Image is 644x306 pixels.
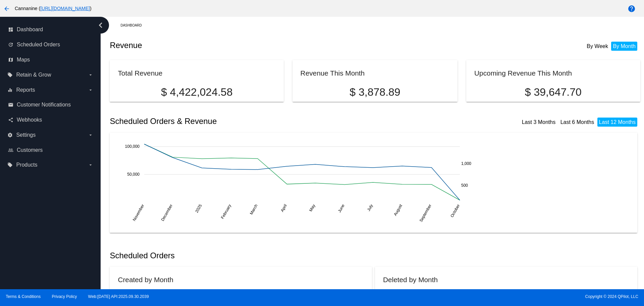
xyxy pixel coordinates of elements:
[88,87,93,93] i: arrow_drop_down
[118,276,173,283] h2: Created by Month
[88,132,93,138] i: arrow_drop_down
[110,41,375,50] h2: Revenue
[120,20,148,31] a: Dashboard
[337,203,345,213] text: June
[8,54,93,65] a: map Maps
[125,144,140,149] text: 100,000
[6,294,41,299] a: Terms & Conditions
[474,69,572,77] h2: Upcoming Revenue This Month
[8,24,93,35] a: dashboard Dashboard
[585,42,610,51] li: By Week
[560,119,594,125] a: Last 6 Months
[127,172,140,177] text: 50,000
[118,86,275,98] p: $ 4,422,024.58
[301,86,450,98] p: $ 3,878.89
[7,72,13,78] i: local_offer
[3,5,11,13] mat-icon: arrow_back
[599,119,636,125] a: Last 12 Months
[16,87,35,93] span: Reports
[110,251,375,260] h2: Scheduled Orders
[17,102,71,108] span: Customer Notifications
[8,117,13,123] i: share
[17,147,43,153] span: Customers
[383,276,438,283] h2: Deleted by Month
[8,145,93,156] a: people_outline Customers
[15,6,92,11] span: Cannanine ( )
[393,203,403,217] text: August
[419,203,432,223] text: September
[16,162,37,168] span: Products
[474,86,632,98] p: $ 39,647.70
[8,147,13,153] i: people_outline
[17,27,43,33] span: Dashboard
[461,183,468,188] text: 500
[8,57,13,62] i: map
[249,203,259,215] text: March
[461,161,471,166] text: 1,000
[450,203,461,218] text: October
[17,117,42,123] span: Webhooks
[118,69,162,77] h2: Total Revenue
[628,5,636,13] mat-icon: help
[7,162,13,168] i: local_offer
[160,203,174,222] text: December
[16,132,36,138] span: Settings
[110,117,375,126] h2: Scheduled Orders & Revenue
[611,42,637,51] li: By Month
[17,42,60,48] span: Scheduled Orders
[8,102,13,107] i: email
[95,20,106,31] i: chevron_left
[132,203,145,222] text: November
[8,115,93,125] a: share Webhooks
[17,57,30,63] span: Maps
[301,69,365,77] h2: Revenue This Month
[7,87,13,93] i: equalizer
[52,294,77,299] a: Privacy Policy
[88,294,149,299] a: Web:[DATE] API:2025.09.30.2039
[522,119,556,125] a: Last 3 Months
[8,99,93,110] a: email Customer Notifications
[195,203,203,213] text: 2025
[40,6,90,11] a: [URL][DOMAIN_NAME]
[8,39,93,50] a: update Scheduled Orders
[16,72,51,78] span: Retain & Grow
[220,203,232,220] text: February
[8,42,13,47] i: update
[328,294,638,299] span: Copyright © 2024 QPilot, LLC
[88,162,93,168] i: arrow_drop_down
[88,72,93,78] i: arrow_drop_down
[8,27,13,32] i: dashboard
[366,203,374,212] text: July
[309,203,316,212] text: May
[280,203,288,213] text: April
[7,132,13,138] i: settings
